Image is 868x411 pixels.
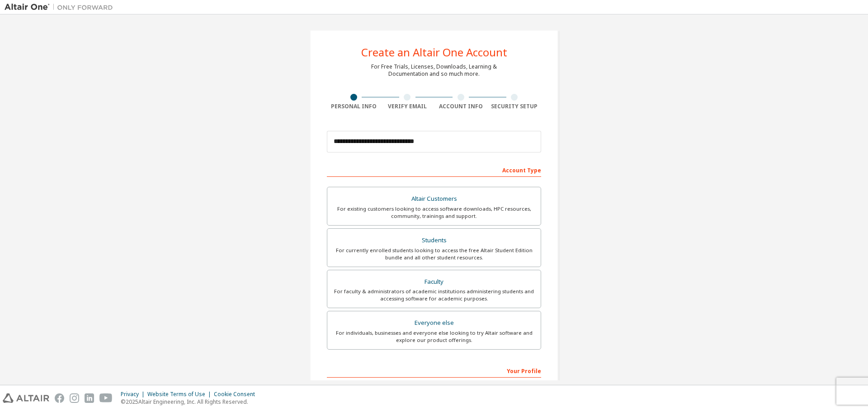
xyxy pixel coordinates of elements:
img: altair_logo.svg [3,393,49,403]
div: Verify Email [381,103,434,110]
div: Website Terms of Use [147,391,214,398]
img: linkedin.svg [85,393,94,403]
div: Create an Altair One Account [361,47,507,58]
div: Account Type [327,162,541,177]
div: Altair Customers [333,193,535,205]
div: For existing customers looking to access software downloads, HPC resources, community, trainings ... [333,205,535,220]
p: © 2025 Altair Engineering, Inc. All Rights Reserved. [121,398,260,406]
div: Everyone else [333,317,535,329]
div: For faculty & administrators of academic institutions administering students and accessing softwa... [333,288,535,302]
img: instagram.svg [70,393,79,403]
img: facebook.svg [55,393,64,403]
div: For currently enrolled students looking to access the free Altair Student Edition bundle and all ... [333,247,535,261]
div: Students [333,234,535,247]
div: Faculty [333,276,535,288]
img: youtube.svg [99,393,113,403]
div: Your Profile [327,363,541,378]
div: For individuals, businesses and everyone else looking to try Altair software and explore our prod... [333,329,535,344]
div: Account Info [434,103,488,110]
div: Security Setup [488,103,542,110]
div: For Free Trials, Licenses, Downloads, Learning & Documentation and so much more. [371,63,497,78]
div: Privacy [121,391,147,398]
div: Cookie Consent [214,391,260,398]
div: Personal Info [327,103,381,110]
img: Altair One [5,3,118,12]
